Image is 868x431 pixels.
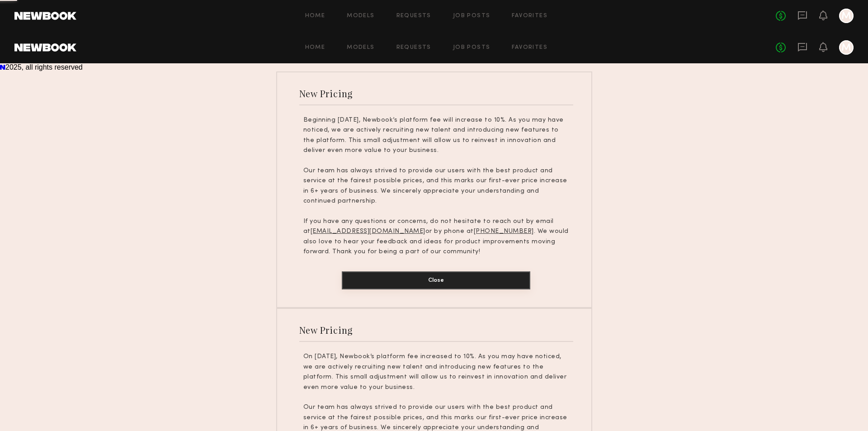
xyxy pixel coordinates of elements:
[347,13,374,19] a: Models
[512,45,547,51] a: Favorites
[299,324,353,336] div: New Pricing
[303,352,569,393] p: On [DATE], Newbook’s platform fee increased to 10%. As you may have noticed, we are actively recr...
[474,228,534,234] u: [PHONE_NUMBER]
[342,271,530,289] button: Close
[305,45,325,51] a: Home
[453,13,491,19] a: Job Posts
[303,166,569,207] p: Our team has always strived to provide our users with the best product and service at the fairest...
[396,13,431,19] a: Requests
[839,9,854,23] a: M
[303,217,569,257] p: If you have any questions or concerns, do not hesitate to reach out by email at or by phone at . ...
[347,45,374,51] a: Models
[311,228,425,234] u: [EMAIL_ADDRESS][DOMAIN_NAME]
[5,63,83,71] span: 2025, all rights reserved
[512,13,547,19] a: Favorites
[839,40,854,55] a: M
[299,87,353,99] div: New Pricing
[453,45,491,51] a: Job Posts
[305,13,325,19] a: Home
[303,115,569,156] p: Beginning [DATE], Newbook’s platform fee will increase to 10%. As you may have noticed, we are ac...
[396,45,431,51] a: Requests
